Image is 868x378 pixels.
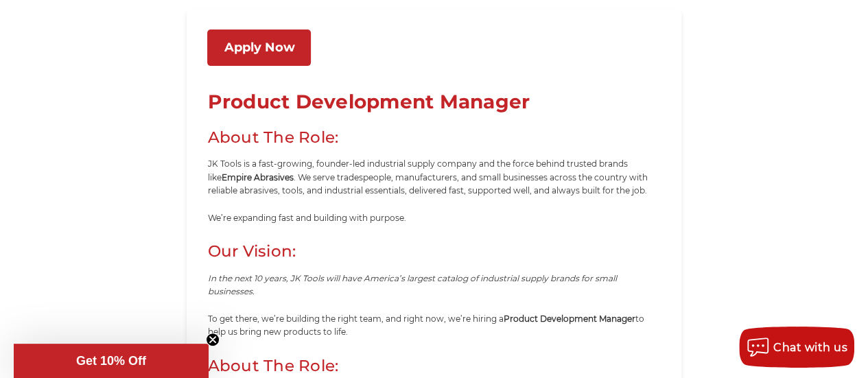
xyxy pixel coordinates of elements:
i: In the next 10 years, JK Tools will have America’s largest catalog of industrial supply brands fo... [207,273,616,296]
h2: About The Role: [207,125,660,150]
p: We’re expanding fast and building with purpose. [207,211,660,224]
a: Apply Now [207,29,311,66]
div: Get 10% OffClose teaser [14,344,209,378]
span: Chat with us [773,341,847,354]
button: Close teaser [206,333,220,346]
p: JK Tools is a fast-growing, founder-led industrial supply company and the force behind trusted br... [207,157,660,197]
b: Empire Abrasives [221,172,293,182]
b: Product Development Manager [503,314,635,324]
h2: Our Vision: [207,239,660,264]
span: Get 10% Off [76,354,146,368]
button: Chat with us [739,327,854,368]
p: To get there, we’re building the right team, and right now, we’re hiring a to help us bring new p... [207,312,660,338]
h1: Product Development Manager [207,86,660,117]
